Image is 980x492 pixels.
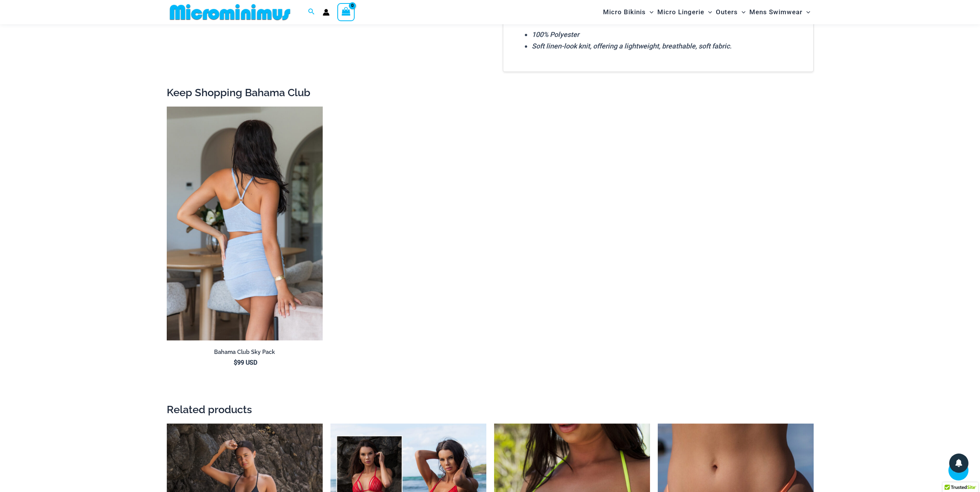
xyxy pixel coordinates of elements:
span: Micro Bikinis [603,2,646,22]
bdi: 99 USD [234,359,257,366]
span: Menu Toggle [704,2,712,22]
a: Mens SwimwearMenu ToggleMenu Toggle [747,2,812,22]
a: View Shopping Cart, empty [337,3,355,21]
span: Micro Lingerie [657,2,704,22]
h2: Bahama Club Sky Pack [167,349,323,356]
a: Micro LingerieMenu ToggleMenu Toggle [655,2,714,22]
span: Mens Swimwear [749,2,802,22]
a: Bahama Club Sky 9170 Crop Top 5404 Skirt 01Bahama Club Sky 9170 Crop Top 5404 Skirt 06Bahama Club... [167,107,323,340]
em: 100% Polyester [532,30,579,38]
img: Bahama Club Sky 9170 Crop Top 5404 Skirt 06 [167,107,323,340]
nav: Site Navigation [600,1,814,23]
a: Search icon link [308,7,315,17]
span: Menu Toggle [646,2,653,22]
a: Account icon link [323,9,330,16]
img: MM SHOP LOGO FLAT [167,3,293,21]
span: Menu Toggle [738,2,745,22]
em: Soft linen-look knit, offering a lightweight, breathable, soft fabric. [532,42,732,50]
span: $ [234,359,237,366]
a: Bahama Club Sky Pack [167,349,323,359]
h2: Related products [167,403,814,416]
span: Menu Toggle [802,2,810,22]
a: OutersMenu ToggleMenu Toggle [714,2,747,22]
span: Outers [716,2,738,22]
a: Micro BikinisMenu ToggleMenu Toggle [601,2,655,22]
h2: Keep Shopping Bahama Club [167,86,814,99]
